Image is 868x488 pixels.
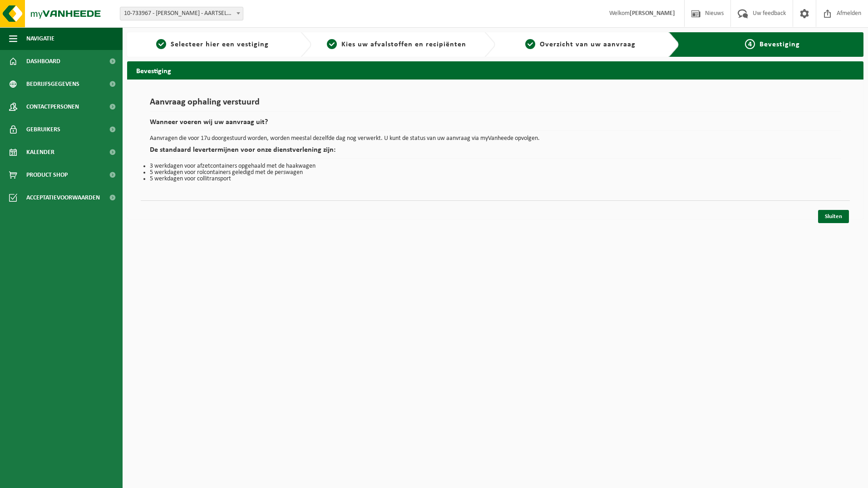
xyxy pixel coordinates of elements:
a: Sluiten [818,210,849,223]
a: 1Selecteer hier een vestiging [132,39,293,50]
span: 4 [745,39,755,49]
a: 3Overzicht van uw aanvraag [500,39,661,50]
span: Selecteer hier een vestiging [171,41,269,48]
span: Acceptatievoorwaarden [26,186,100,209]
p: Aanvragen die voor 17u doorgestuurd worden, worden meestal dezelfde dag nog verwerkt. U kunt de s... [150,135,841,142]
h2: Wanneer voeren wij uw aanvraag uit? [150,119,841,131]
li: 5 werkdagen voor rolcontainers geledigd met de perswagen [150,169,841,176]
h2: De standaard levertermijnen voor onze dienstverlening zijn: [150,146,841,159]
span: Overzicht van uw aanvraag [540,41,636,48]
span: Bevestiging [759,41,800,48]
span: Contactpersonen [26,95,79,118]
span: 1 [156,39,166,49]
a: 2Kies uw afvalstoffen en recipiënten [316,39,478,50]
li: 5 werkdagen voor collitransport [150,176,841,182]
h1: Aanvraag ophaling verstuurd [150,98,841,112]
span: 3 [525,39,535,49]
strong: [PERSON_NAME] [630,10,675,17]
span: Kalender [26,141,54,164]
span: 10-733967 - KIA VERMANT - AARTSELAAR [120,7,243,20]
span: Product Shop [26,164,68,186]
li: 3 werkdagen voor afzetcontainers opgehaald met de haakwagen [150,163,841,169]
span: Gebruikers [26,118,60,141]
span: Navigatie [26,27,54,50]
span: 10-733967 - KIA VERMANT - AARTSELAAR [120,7,243,20]
span: 2 [327,39,337,49]
span: Kies uw afvalstoffen en recipiënten [341,41,466,48]
span: Dashboard [26,50,60,73]
span: Bedrijfsgegevens [26,73,79,95]
h2: Bevestiging [127,61,863,79]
